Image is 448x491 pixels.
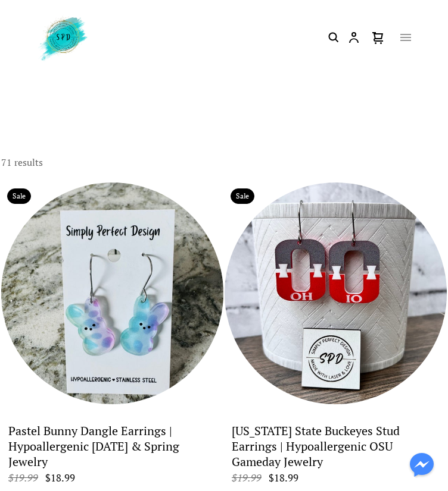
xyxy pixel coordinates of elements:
img: Simply Perfect Design logo [35,14,89,62]
button: Cart icon [368,30,389,46]
a: [US_STATE] State Buckeyes Stud Earrings | Hypoallergenic OSU Gameday Jewelry $19.99 $18.99 [232,421,440,485]
span: $19.99 [8,471,43,484]
span: $18.99 [45,471,75,484]
span: $18.99 [269,471,298,484]
a: Simply Perfect Design logo [35,14,301,62]
button: Search [326,30,341,46]
span: $19.99 [232,471,266,484]
a: Ohio State Buckeyes Stud Earrings | Hypoallergenic OSU Gameday Jewelry [225,182,447,404]
div: 71 results [1,158,43,167]
p: Ohio State Buckeyes Stud Earrings | Hypoallergenic OSU Gameday Jewelry [232,423,440,470]
a: Pastel Bunny Dangle Earrings | Hypoallergenic [DATE] & Spring Jewelry $19.99 $18.99 [8,421,216,485]
button: Customer account [347,30,361,46]
p: Pastel Bunny Dangle Earrings | Hypoallergenic Easter & Spring Jewelry [8,423,216,470]
button: Open menu [399,30,413,46]
a: Pastel Bunny Dangle Earrings | Hypoallergenic Easter & Spring Jewelry [1,182,223,404]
